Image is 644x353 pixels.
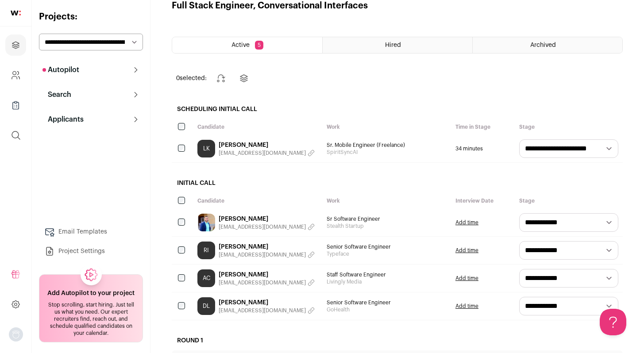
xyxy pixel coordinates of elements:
a: [PERSON_NAME] [219,141,315,150]
a: DL [197,297,215,315]
iframe: Help Scout Beacon - Open [600,309,626,335]
span: Livingly Media [327,278,447,285]
span: 0 [176,75,180,81]
span: Senior Software Engineer [327,243,447,250]
span: [EMAIL_ADDRESS][DOMAIN_NAME] [219,150,306,157]
span: Active [231,42,250,48]
span: Typeface [327,250,447,257]
span: GoHealth [327,306,447,313]
img: nopic.png [9,327,23,341]
img: 391ac322a432611f84798cfe0d2e765a9aafc129544e0c3d4bfc840282da492e [197,214,215,231]
button: Autopilot [39,61,143,79]
span: [EMAIL_ADDRESS][DOMAIN_NAME] [219,279,306,286]
button: [EMAIL_ADDRESS][DOMAIN_NAME] [219,150,315,157]
p: Search [42,89,71,100]
a: LK [197,140,215,157]
h2: Add Autopilot to your project [47,289,135,298]
button: [EMAIL_ADDRESS][DOMAIN_NAME] [219,279,315,286]
img: wellfound-shorthand-0d5821cbd27db2630d0214b213865d53afaa358527fdda9d0ea32b1df1b89c2c.svg [11,11,21,15]
p: Autopilot [42,65,79,75]
a: Add time [455,303,478,310]
a: Projects [5,35,26,56]
div: Candidate [193,119,322,135]
a: Company Lists [5,95,26,116]
div: Stop scrolling, start hiring. Just tell us what you need. Our expert recruiters find, reach out, ... [45,301,137,337]
span: Senior Software Engineer [327,299,447,306]
div: Candidate [193,193,322,209]
a: [PERSON_NAME] [219,298,315,307]
button: [EMAIL_ADDRESS][DOMAIN_NAME] [219,251,315,258]
a: Add time [455,275,478,282]
a: [PERSON_NAME] [219,270,315,279]
span: selected: [176,74,207,83]
div: Stage [515,119,623,135]
a: Hired [323,37,472,53]
a: RI [197,242,215,259]
a: Add Autopilot to your project Stop scrolling, start hiring. Just tell us what you need. Our exper... [39,274,143,342]
a: Project Settings [39,242,143,260]
h2: Initial Call [172,173,623,193]
button: [EMAIL_ADDRESS][DOMAIN_NAME] [219,307,315,314]
button: Search [39,86,143,104]
div: Stage [515,193,623,209]
span: Hired [385,42,401,48]
div: 34 minutes [451,135,515,162]
h2: Scheduling Initial Call [172,100,623,119]
span: Archived [530,42,556,48]
span: [EMAIL_ADDRESS][DOMAIN_NAME] [219,223,306,230]
a: AC [197,269,215,287]
p: Applicants [42,114,84,125]
span: SpiritSyncAI [327,149,447,156]
a: Add time [455,247,478,254]
span: Sr. Mobile Engineer (Freelance) [327,142,447,149]
span: Stealth Startup [327,223,447,230]
button: Applicants [39,111,143,128]
a: [PERSON_NAME] [219,242,315,251]
a: Company and ATS Settings [5,65,26,86]
button: [EMAIL_ADDRESS][DOMAIN_NAME] [219,223,315,230]
button: Open dropdown [9,327,23,341]
h2: Projects: [39,11,143,23]
a: [PERSON_NAME] [219,215,315,223]
div: Work [322,193,451,209]
span: Sr Software Engineer [327,215,447,223]
span: [EMAIL_ADDRESS][DOMAIN_NAME] [219,251,306,258]
h2: Round 1 [172,331,623,350]
a: Archived [473,37,622,53]
a: Email Templates [39,223,143,241]
span: 5 [255,41,263,50]
span: [EMAIL_ADDRESS][DOMAIN_NAME] [219,307,306,314]
div: Time in Stage [451,119,515,135]
a: Add time [455,219,478,226]
div: Work [322,119,451,135]
div: Interview Date [451,193,515,209]
span: Staff Software Engineer [327,271,447,278]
